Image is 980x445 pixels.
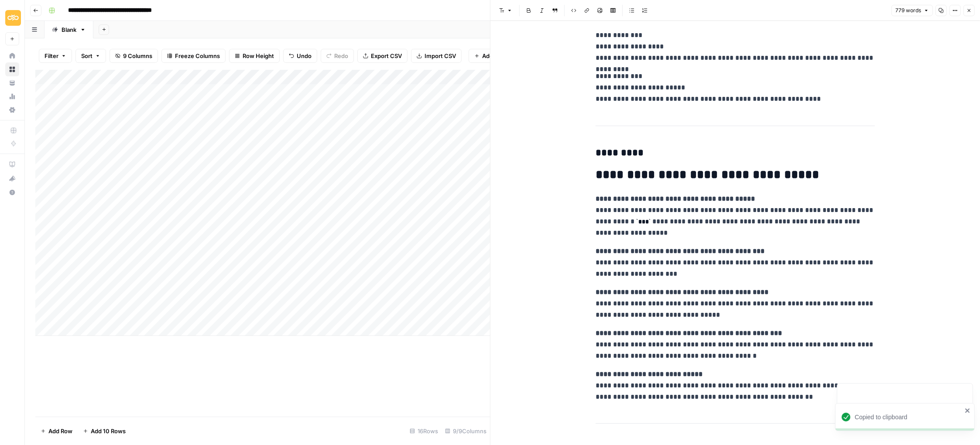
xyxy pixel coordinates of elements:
[161,49,226,63] button: Freeze Columns
[91,427,126,435] span: Add 10 Rows
[5,7,19,29] button: Workspace: Sinch
[371,51,402,60] span: Export CSV
[78,424,131,438] button: Add 10 Rows
[45,51,58,60] span: Filter
[81,51,93,60] span: Sort
[6,172,19,185] div: What's new?
[411,49,462,63] button: Import CSV
[75,49,106,63] button: Sort
[334,51,348,60] span: Redo
[45,21,93,38] a: Blank
[965,407,971,414] button: close
[110,49,158,63] button: 9 Columns
[5,185,19,199] button: Help + Support
[891,5,933,16] button: 779 words
[5,76,19,90] a: Your Data
[5,49,19,63] a: Home
[5,171,19,185] button: What's new?
[62,25,76,34] div: Blank
[482,51,516,60] span: Add Column
[855,413,962,421] div: Copied to clipboard
[243,51,274,60] span: Row Height
[123,51,152,60] span: 9 Columns
[406,424,442,438] div: 16 Rows
[5,103,19,117] a: Settings
[357,49,408,63] button: Export CSV
[321,49,354,63] button: Redo
[175,51,220,60] span: Freeze Columns
[442,424,490,438] div: 9/9 Columns
[39,49,72,63] button: Filter
[5,10,21,26] img: Sinch Logo
[5,157,19,171] a: AirOps Academy
[229,49,280,63] button: Row Height
[297,51,312,60] span: Undo
[48,427,72,435] span: Add Row
[469,49,521,63] button: Add Column
[5,62,19,76] a: Browse
[35,424,78,438] button: Add Row
[283,49,317,63] button: Undo
[425,51,456,60] span: Import CSV
[5,89,19,103] a: Usage
[895,7,921,14] span: 779 words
